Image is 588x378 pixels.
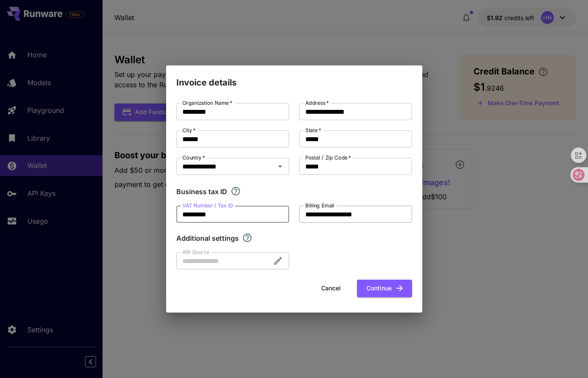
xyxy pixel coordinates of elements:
h2: Invoice details [166,65,422,89]
button: Continue [357,280,412,297]
label: Postal / Zip Code [305,154,351,161]
label: State [305,127,321,134]
button: Open [274,160,286,172]
label: Address [305,99,329,106]
label: AIR Source [182,248,209,256]
p: Additional settings [176,233,239,243]
p: Business tax ID [176,186,227,197]
label: Organization Name [182,99,232,106]
button: Cancel [312,280,350,297]
label: VAT Number / Tax ID [182,202,233,209]
svg: Explore additional customization settings [242,233,252,243]
label: City [182,127,196,134]
label: Billing Email [305,202,334,209]
svg: If you are a business tax registrant, please enter your business tax ID here. [231,186,241,196]
label: Country [182,154,205,161]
